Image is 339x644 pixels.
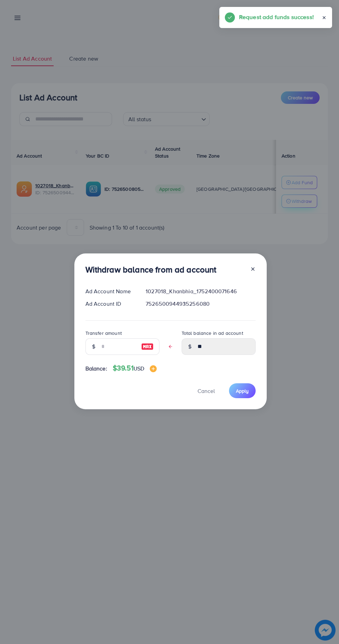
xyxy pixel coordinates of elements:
[150,365,157,372] img: image
[140,287,261,295] div: 1027018_Khanbhia_1752400071646
[140,300,261,308] div: 7526500944935256080
[141,342,154,351] img: image
[113,364,157,373] h4: $39.51
[189,383,223,398] button: Cancel
[198,387,215,395] span: Cancel
[85,365,107,373] span: Balance:
[85,265,217,275] h3: Withdraw balance from ad account
[229,383,256,398] button: Apply
[239,12,314,21] h5: Request add funds success!
[134,365,144,372] span: USD
[80,300,140,308] div: Ad Account ID
[236,387,249,394] span: Apply
[85,330,122,337] label: Transfer amount
[80,287,140,295] div: Ad Account Name
[182,330,243,337] label: Total balance in ad account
